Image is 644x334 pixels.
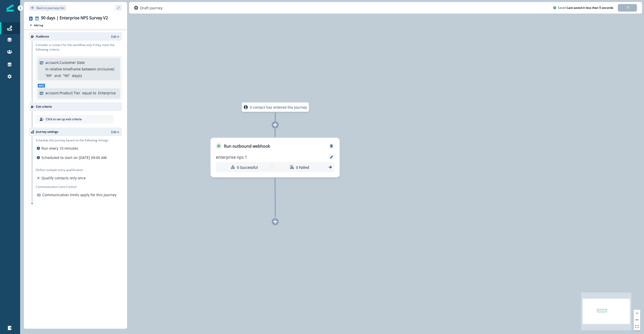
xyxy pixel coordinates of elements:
[227,103,324,112] div: 0 contact has entered the journey
[42,175,86,181] p: Qualify contacts only once
[42,192,116,197] p: Communication limits apply for this Journey
[34,24,43,27] p: Add tag
[111,130,120,134] button: Edit
[82,90,96,96] p: equal to
[111,130,116,134] p: Edit
[216,154,247,160] p: enterprise nps 1
[7,5,14,12] img: Inflection
[36,185,122,189] p: Communication Limit Control
[42,146,78,151] p: Run every 10 minutes
[36,130,58,134] p: Journey settings
[634,323,640,330] button: fit view
[45,73,52,78] p: " 89 "
[45,66,114,72] p: in relative timeframe between (inclusive)
[111,34,116,39] p: Edit
[45,60,85,65] p: account.Customer Date
[115,5,122,11] button: sidebar collapse toggle
[54,73,61,78] p: and
[29,5,66,11] button: Go back
[36,43,122,52] p: Consider a contact for the workflow only if they meet the following criteria
[567,6,613,10] p: Last saved in less than 5 seconds
[224,143,270,149] p: Run outbound webhook
[72,73,82,78] p: day(s)
[558,6,566,10] p: Saved
[211,138,340,178] div: Run outbound webhookRemoveenterprise nps 10 Successful0 Failed
[29,23,44,27] button: Add tag
[250,105,307,110] p: 0 contact has entered the journey
[296,164,309,170] p: 0 Failed
[36,6,64,10] p: Back to journeys list
[36,168,87,172] p: Define multiple entry qualification
[63,73,70,78] p: " 90 "
[36,104,52,109] p: Exit criteria
[237,164,258,170] p: 0 Successful
[41,16,108,21] div: 90 days | Enterprise NPS Survey V2
[45,90,80,96] p: account.Product Tier
[111,34,120,39] button: Edit
[98,90,116,96] p: Enterprise
[42,155,107,160] p: Scheduled to start on [DATE] 09:00 AM
[46,117,82,121] p: Click to set up exit criteria
[38,84,45,88] span: And
[328,144,336,148] button: Remove
[36,34,49,39] p: Audience
[634,317,640,323] button: zoom out
[140,5,163,11] p: Draft journey
[36,138,108,143] p: Schedule the journey based on the following timings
